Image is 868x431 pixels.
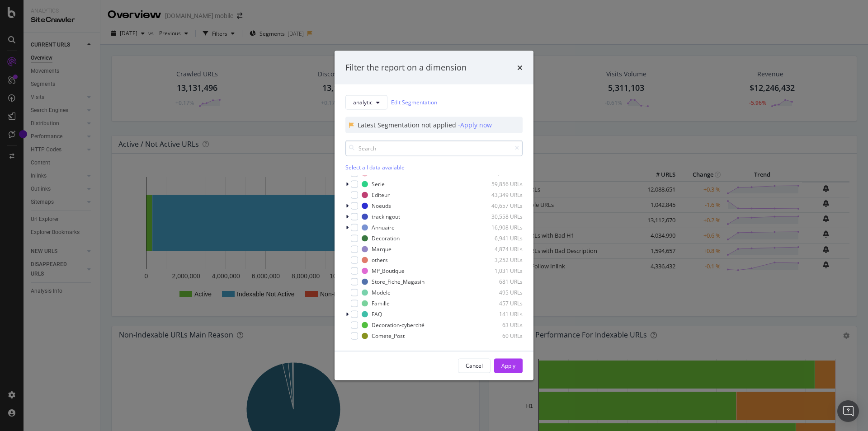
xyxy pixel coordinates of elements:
input: Search [345,140,523,156]
div: Famille [372,300,390,307]
div: Annuaire [372,224,395,231]
div: 457 URLs [478,300,523,307]
button: Apply [494,358,523,373]
div: Store_Fiche_Magasin [372,278,425,286]
div: 4,874 URLs [478,245,523,253]
div: Editeur [372,191,390,199]
div: Noeuds [372,202,391,210]
div: Filter the report on a dimension [345,62,467,74]
div: 60 URLs [478,332,523,340]
div: Serie [372,180,385,188]
div: others [372,256,388,264]
div: 1,031 URLs [478,267,523,275]
div: Open Intercom Messenger [837,400,859,422]
div: 43,349 URLs [478,191,523,199]
div: 141 URLs [478,310,523,318]
div: 495 URLs [478,289,523,296]
button: Cancel [458,358,491,373]
div: Latest Segmentation not applied [358,120,458,129]
div: 16,908 URLs [478,224,523,231]
a: Edit Segmentation [391,98,437,107]
div: Decoration [372,234,400,242]
div: Select all data available [345,163,523,171]
button: analytic [345,95,387,109]
div: - Apply now [458,120,492,129]
div: 59,856 URLs [478,180,523,188]
div: 63 URLs [478,321,523,329]
div: Cancel [466,362,483,370]
span: analytic [353,98,373,106]
div: modal [335,51,533,380]
div: 40,657 URLs [478,202,523,210]
div: trackingout [372,213,400,220]
div: MP_Boutique [372,267,405,275]
div: 681 URLs [478,278,523,286]
div: 30,558 URLs [478,213,523,220]
div: Comete_Post [372,332,405,340]
div: 6,941 URLs [478,234,523,242]
div: Modele [372,289,391,296]
div: Marque [372,245,392,253]
div: times [517,62,523,74]
div: Decoration-cybercité [372,321,425,329]
div: FAQ [372,310,382,318]
div: Apply [501,362,515,370]
div: 3,252 URLs [478,256,523,264]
